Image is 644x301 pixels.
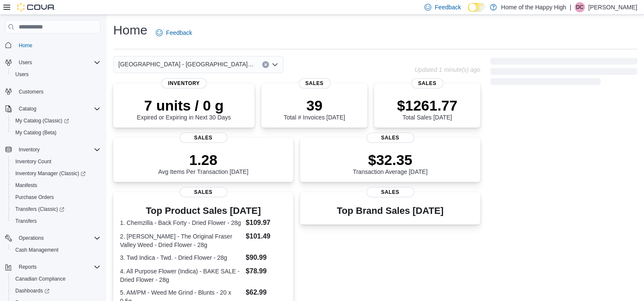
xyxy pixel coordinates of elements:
span: Inventory [15,145,100,155]
dd: $78.99 [246,266,286,276]
a: Feedback [152,24,195,41]
a: Home [15,40,36,51]
button: Operations [2,232,104,244]
a: My Catalog (Classic) [9,115,104,127]
a: Transfers (Classic) [12,204,68,214]
p: Home of the Happy High [501,2,566,12]
span: Transfers [12,216,100,226]
button: Users [9,68,104,80]
span: Manifests [12,180,100,190]
input: Dark Mode [468,3,486,12]
span: Operations [19,235,44,241]
button: Reports [15,262,40,272]
div: Total # Invoices [DATE] [283,97,345,121]
a: My Catalog (Classic) [12,116,72,126]
span: My Catalog (Classic) [15,117,69,124]
button: Transfers [9,215,104,227]
span: My Catalog (Beta) [12,128,100,138]
a: Customers [15,87,47,97]
button: Operations [15,233,47,243]
span: Canadian Compliance [15,275,66,282]
span: Sales [180,187,227,197]
span: My Catalog (Beta) [15,129,57,136]
p: $1261.77 [397,97,458,114]
dd: $90.99 [246,253,286,263]
button: Catalog [15,104,40,114]
p: 7 units / 0 g [137,97,231,114]
a: Transfers (Classic) [9,203,104,215]
a: Transfers [12,216,40,226]
span: Inventory Count [12,156,100,167]
span: Feedback [166,28,192,37]
span: Manifests [15,182,37,189]
span: Inventory Manager (Classic) [12,168,100,179]
span: Catalog [19,105,36,112]
dt: 3. Twd Indica - Twd. - Dried Flower - 28g [120,253,242,262]
span: Canadian Compliance [12,274,100,284]
span: Purchase Orders [15,194,54,201]
p: 39 [283,97,345,114]
span: Sales [180,133,227,143]
button: Manifests [9,179,104,191]
dd: $101.49 [246,231,286,241]
a: Canadian Compliance [12,274,69,284]
span: My Catalog (Classic) [12,116,100,126]
span: Users [12,69,100,80]
span: Transfers (Classic) [12,204,100,214]
span: Inventory Count [15,158,52,165]
h3: Top Brand Sales [DATE] [337,206,444,216]
button: Home [2,39,104,51]
a: Inventory Manager (Classic) [12,168,89,179]
span: DC [576,2,583,12]
button: Clear input [262,61,269,68]
div: Donavin Cooper [575,2,585,12]
a: Inventory Count [12,156,55,167]
h1: Home [113,22,147,39]
span: Dashboards [12,286,100,296]
button: Catalog [2,103,104,115]
h3: Top Product Sales [DATE] [120,206,286,216]
a: Cash Management [12,245,62,255]
dd: $109.97 [246,218,286,228]
p: [PERSON_NAME] [588,2,637,12]
div: Transaction Average [DATE] [353,151,428,175]
dt: 1. Chemzilla - Back Forty - Dried Flower - 28g [120,219,242,227]
button: Users [15,57,35,68]
a: Manifests [12,180,40,190]
dt: 4. All Purpose Flower (Indica) - BAKE SALE - Dried Flower - 28g [120,267,242,284]
button: Users [2,57,104,68]
button: Inventory Count [9,156,104,168]
span: Transfers [15,218,37,224]
button: Inventory [15,145,43,155]
span: Loading [490,60,637,87]
p: $32.35 [353,151,428,168]
span: Transfers (Classic) [15,206,64,213]
span: Sales [298,78,330,88]
p: Updated 1 minute(s) ago [415,66,480,73]
a: Inventory Manager (Classic) [9,168,104,179]
p: 1.28 [158,151,249,168]
button: My Catalog (Beta) [9,127,104,139]
div: Expired or Expiring in Next 30 Days [137,97,231,121]
span: Inventory [19,146,40,153]
span: Inventory Manager (Classic) [15,170,86,177]
img: Cova [17,3,55,11]
div: Avg Items Per Transaction [DATE] [158,151,249,175]
dt: 2. [PERSON_NAME] - The Original Fraser Valley Weed - Dried Flower - 28g [120,232,242,249]
span: [GEOGRAPHIC_DATA] - [GEOGRAPHIC_DATA] - Pop's Cannabis [118,59,254,69]
span: Customers [19,88,43,95]
span: Dashboards [15,287,49,294]
a: Users [12,69,32,80]
span: Users [15,71,29,78]
a: Dashboards [9,285,104,297]
span: Home [15,40,100,50]
button: Inventory [2,144,104,156]
span: Cash Management [12,245,100,255]
div: Total Sales [DATE] [397,97,458,121]
button: Purchase Orders [9,191,104,203]
p: | [570,2,571,12]
span: Reports [19,264,37,270]
span: Operations [15,233,100,243]
span: Sales [411,78,443,88]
